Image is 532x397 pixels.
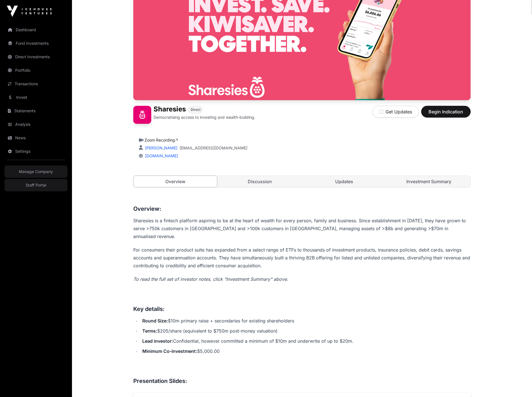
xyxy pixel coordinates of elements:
a: [PERSON_NAME] [144,145,177,150]
h3: Presentation Slides: [133,376,471,385]
li: Confidential, however committed a minimum of $10m and underwrite of up to $20m. [141,337,471,345]
span: Begin Indication [428,108,464,115]
nav: Tabs [134,176,470,187]
a: Manage Company [4,165,67,178]
a: Analysis [4,118,67,131]
strong: Minimum Co-investment: [142,348,197,354]
li: $5,000.00 [141,347,471,355]
span: Direct [191,107,200,112]
li: $10m primary raise + secondaries for existing shareholders [141,317,471,325]
iframe: Chat Widget [504,370,532,397]
p: Sharesies is a fintech platform aspiring to be at the heart of wealth for every person, family an... [133,217,471,240]
a: Investment Summary [387,176,471,187]
a: Settings [4,145,67,158]
a: News [4,132,67,144]
strong: Lead investor [142,338,172,344]
strong: : [172,338,173,344]
button: Begin Indication [421,106,471,118]
img: Sharesies [133,106,151,124]
a: Overview [133,176,217,187]
a: Zoom Recording [145,138,178,142]
h1: Sharesies [154,106,186,113]
a: Statements [4,105,67,117]
em: To read the full set of investor notes, click "Investment Summary" above. [133,276,288,282]
strong: Terms: [142,328,157,334]
a: Invest [4,91,67,104]
a: Transactions [4,78,67,90]
h3: Overview: [133,204,471,213]
a: Updates [303,176,386,187]
a: Dashboard [4,24,67,36]
a: [DOMAIN_NAME] [143,153,178,158]
p: Democratising access to investing and wealth-building. [154,115,255,120]
a: Direct Investments [4,51,67,63]
a: Portfolio [4,64,67,77]
li: $205/share (equivalent to $750m post-money valuation) [141,327,471,335]
h3: Key details: [133,304,471,313]
a: Staff Portal [4,179,67,191]
strong: Round Size: [142,318,168,324]
a: Begin Indication [421,111,471,117]
img: Icehouse Ventures Logo [7,6,52,17]
p: For consumers their product suite has expanded from a select range of ETFs to thousands of invest... [133,246,471,270]
a: Fund Investments [4,37,67,50]
a: [EMAIL_ADDRESS][DOMAIN_NAME] [180,145,247,151]
a: Discussion [218,176,302,187]
button: Get Updates [372,106,419,118]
